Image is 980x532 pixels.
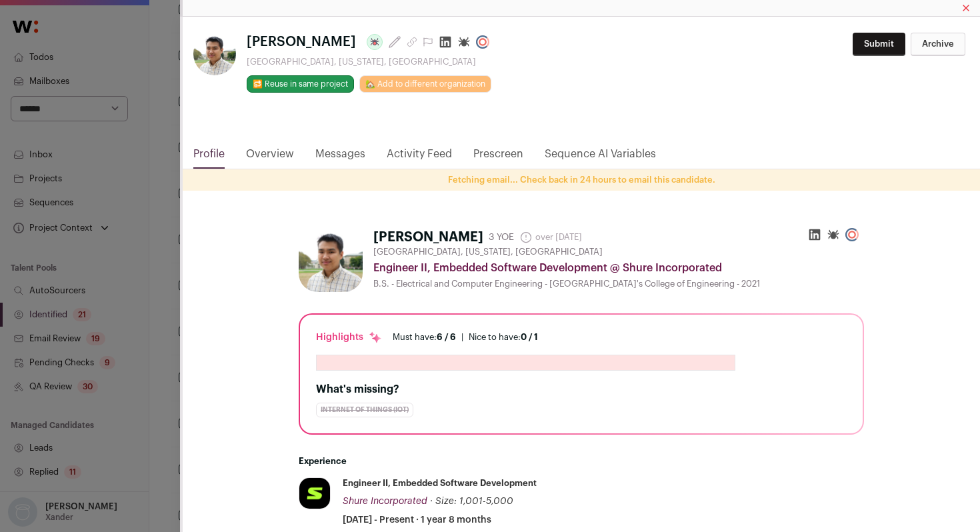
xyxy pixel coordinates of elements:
a: Sequence AI Variables [545,146,656,169]
a: Profile [193,146,225,169]
a: Messages [315,146,365,169]
span: · Size: 1,001-5,000 [430,497,513,506]
img: a80198c72938294acb174650461d0fc08bdb3e2c3dc14585203e91e2c57e6ef6 [193,33,236,75]
a: Prescreen [473,146,523,169]
span: Shure Incorporated [343,497,427,506]
div: B.S. - Electrical and Computer Engineering - [GEOGRAPHIC_DATA]'s College of Engineering - 2021 [373,279,864,289]
h2: What's missing? [316,381,847,397]
div: Must have: [393,332,456,343]
span: [PERSON_NAME] [247,33,356,51]
div: [GEOGRAPHIC_DATA], [US_STATE], [GEOGRAPHIC_DATA] [247,57,495,67]
div: Highlights [316,331,382,344]
a: Overview [246,146,294,169]
div: Engineer II, Embedded Software Development @ Shure Incorporated [373,260,864,276]
a: Activity Feed [387,146,452,169]
img: e8ffc47ae734356dbf6f3dfb5ef48ffa21c54c2cff9c1646a6e7514f831f0376.jpg [299,478,330,509]
h1: [PERSON_NAME] [373,228,483,247]
button: Archive [911,33,965,56]
ul: | [393,332,538,343]
div: Nice to have: [469,332,538,343]
div: Internet of Things (IoT) [316,403,413,417]
img: a80198c72938294acb174650461d0fc08bdb3e2c3dc14585203e91e2c57e6ef6 [299,228,363,292]
span: [GEOGRAPHIC_DATA], [US_STATE], [GEOGRAPHIC_DATA] [373,247,603,257]
span: 6 / 6 [437,333,456,341]
div: Engineer II, Embedded Software Development [343,477,537,489]
span: [DATE] - Present · 1 year 8 months [343,513,491,527]
span: over [DATE] [519,231,582,244]
span: 0 / 1 [521,333,538,341]
button: 🔂 Reuse in same project [247,75,354,93]
div: 3 YOE [489,231,514,244]
h2: Experience [299,456,864,467]
p: Fetching email... Check back in 24 hours to email this candidate. [183,175,980,185]
button: Submit [853,33,905,56]
a: 🏡 Add to different organization [359,75,491,93]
